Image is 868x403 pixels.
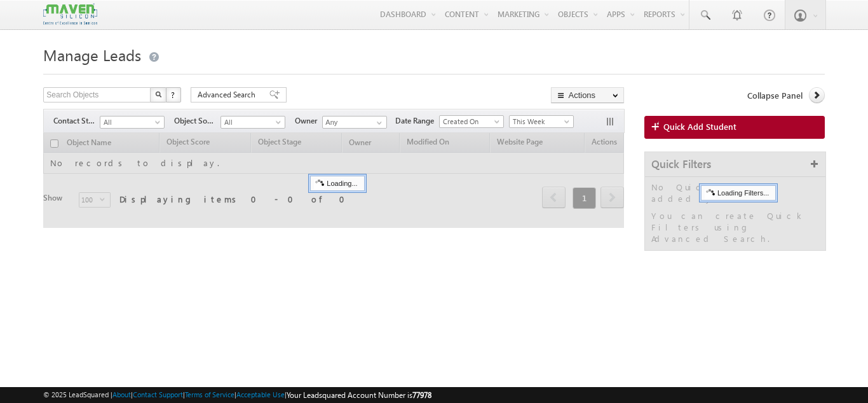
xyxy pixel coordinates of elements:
[295,115,322,127] span: Owner
[412,390,431,400] span: 77978
[510,116,570,127] span: This Week
[133,390,183,399] a: Contact Support
[171,89,177,100] span: ?
[43,45,141,65] span: Manage Leads
[100,117,161,128] span: All
[100,116,165,129] a: All
[322,116,387,129] input: Type to Search
[43,3,97,25] img: Custom Logo
[174,115,220,127] span: Object Source
[185,390,234,399] a: Terms of Service
[310,176,364,191] div: Loading...
[551,87,624,103] button: Actions
[53,115,100,127] span: Contact Stage
[43,389,431,401] span: © 2025 LeadSquared | | | | |
[155,91,161,97] img: Search
[747,90,803,101] span: Collapse Panel
[370,117,386,129] a: Show All Items
[395,115,439,127] span: Date Range
[236,390,285,399] a: Acceptable Use
[112,390,131,399] a: About
[439,115,504,128] a: Created On
[663,121,736,132] span: Quick Add Student
[509,115,574,128] a: This Week
[220,116,285,129] a: All
[198,89,259,101] span: Advanced Search
[221,117,281,128] span: All
[287,390,431,400] span: Your Leadsquared Account Number is
[440,116,500,127] span: Created On
[701,185,776,201] div: Loading Filters...
[166,87,181,103] button: ?
[644,116,825,139] a: Quick Add Student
